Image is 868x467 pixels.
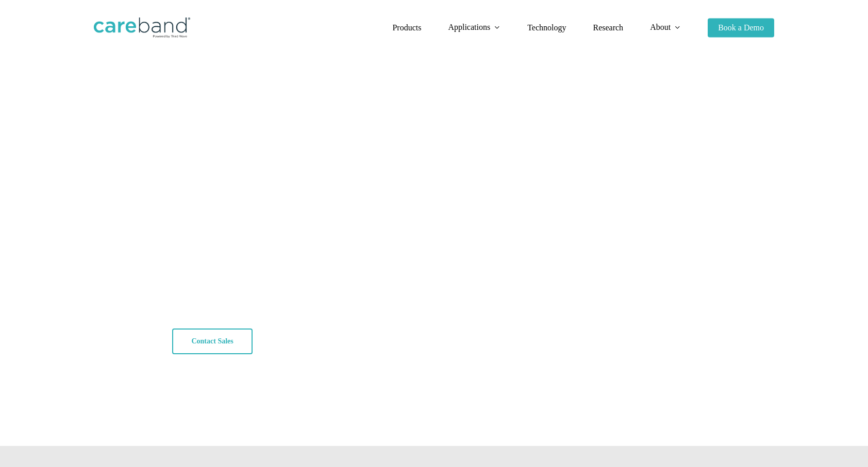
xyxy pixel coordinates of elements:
span: Research [593,23,623,32]
a: Technology [527,24,566,32]
img: CareBand [94,18,190,38]
a: Research [593,24,623,32]
span: Book a Demo [718,23,764,32]
span: About [650,23,671,31]
a: About [650,23,681,32]
a: Contact Sales [172,328,252,354]
span: Applications [448,23,490,31]
a: Products [392,24,421,32]
a: Applications [448,23,500,32]
span: Contact Sales [191,336,233,347]
span: Technology [527,23,566,32]
a: Book a Demo [708,24,774,32]
span: Products [392,23,421,32]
